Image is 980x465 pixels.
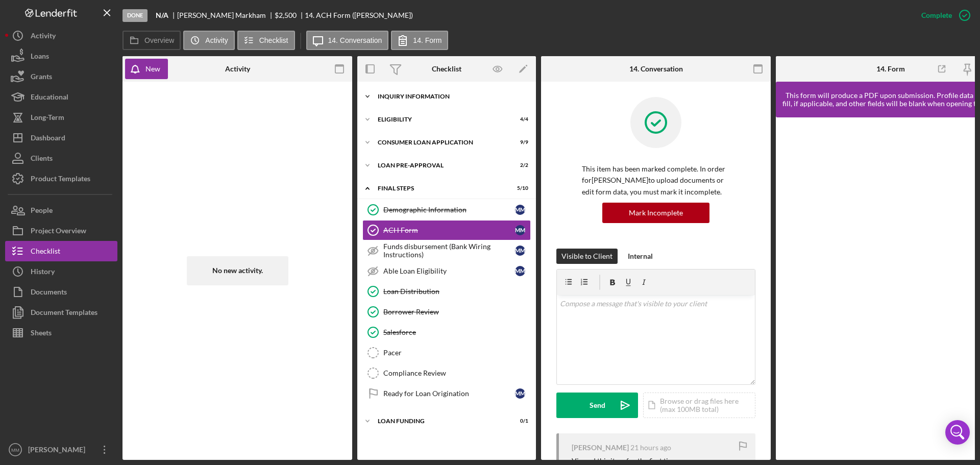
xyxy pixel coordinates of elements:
div: Inquiry Information [378,93,523,100]
label: 14. Conversation [328,36,382,44]
a: Ready for Loan OriginationMM [362,383,531,404]
button: Checklist [237,31,295,50]
button: Send [556,393,638,418]
div: Send [590,393,605,418]
div: New [145,59,160,79]
div: $2,500 [275,11,297,19]
a: Salesforce [362,322,531,342]
div: 14. ACH Form ([PERSON_NAME]) [305,11,413,19]
a: Sheets [5,323,117,343]
div: Loan Pre-Approval [378,162,503,168]
button: 14. Form [391,31,448,50]
div: Compliance Review [383,369,530,377]
div: M M [515,266,525,276]
div: [PERSON_NAME] [572,444,629,452]
div: Ready for Loan Origination [383,389,515,398]
label: Checklist [259,36,288,44]
div: Salesforce [383,328,530,336]
text: MM [11,447,19,453]
div: Borrower Review [383,308,530,316]
p: This item has been marked complete. In order for [PERSON_NAME] to upload documents or edit form d... [582,163,730,198]
button: Mark Incomplete [602,203,709,223]
div: Loan Funding [378,418,503,424]
div: 14. Form [876,65,905,73]
div: 9 / 9 [510,139,528,145]
div: [PERSON_NAME] Markham [177,11,275,19]
div: Eligibility [378,116,503,123]
b: N/A [156,11,168,19]
div: Mark Incomplete [629,203,683,223]
time: 2025-09-25 19:53 [630,444,671,452]
label: Activity [205,36,228,44]
div: Complete [921,5,952,26]
div: No new activity. [187,256,288,285]
div: M M [515,205,525,215]
div: Consumer Loan Application [378,139,503,145]
div: Activity [225,65,250,73]
div: Loan Distribution [383,287,530,296]
a: Demographic InformationMM [362,200,531,220]
a: Compliance Review [362,363,531,383]
div: Checklist [432,65,461,73]
button: 14. Conversation [306,31,389,50]
div: Sheets [31,323,52,346]
a: Loan Distribution [362,281,531,302]
label: Overview [144,36,174,44]
div: M M [515,225,525,235]
button: Internal [623,249,658,264]
div: M M [515,246,525,256]
button: MM[PERSON_NAME] [5,439,117,460]
div: 14. Conversation [629,65,683,73]
div: Document Templates [31,302,97,325]
button: Document Templates [5,302,117,323]
button: Visible to Client [556,249,618,264]
button: Overview [122,31,181,50]
div: M M [515,388,525,399]
div: Open Intercom Messenger [945,420,970,445]
a: Borrower Review [362,302,531,322]
div: Able Loan Eligibility [383,267,515,275]
a: Able Loan EligibilityMM [362,261,531,281]
a: Pacer [362,342,531,363]
div: FINAL STEPS [378,185,503,191]
div: 5 / 10 [510,185,528,191]
a: ACH FormMM [362,220,531,240]
div: Pacer [383,349,530,357]
button: Complete [911,5,975,26]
